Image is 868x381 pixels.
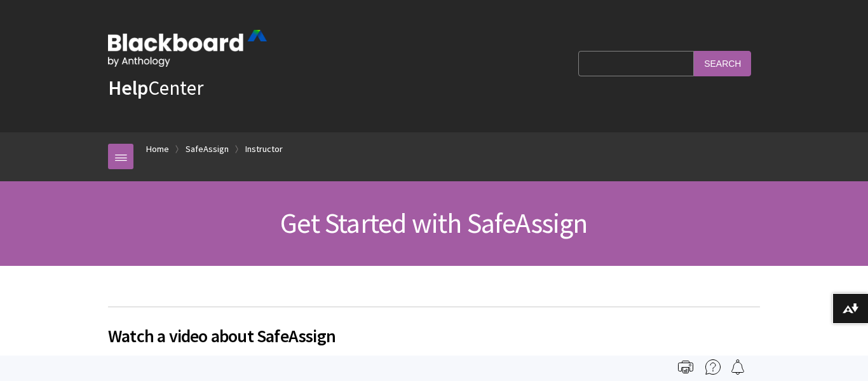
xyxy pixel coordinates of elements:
h2: Watch a video about SafeAssign [108,307,760,349]
strong: Help [108,75,148,100]
input: Search [694,51,751,76]
a: HelpCenter [108,75,203,100]
span: Get Started with SafeAssign [280,205,587,240]
a: SafeAssign [186,141,229,157]
img: Blackboard by Anthology [108,30,267,67]
img: Follow this page [730,359,745,375]
img: Print [678,359,693,375]
a: Home [146,141,169,157]
img: More help [705,359,721,375]
a: Instructor [245,141,283,157]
